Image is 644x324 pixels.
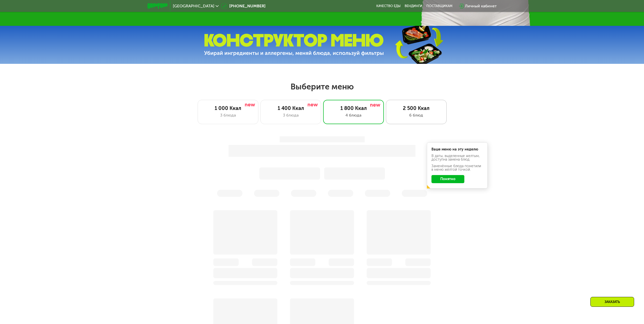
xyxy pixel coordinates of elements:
[328,105,379,111] div: 1 800 Ккал
[391,112,441,118] div: 6 блюд
[465,3,497,9] div: Личный кабинет
[426,4,452,8] div: поставщикам
[266,105,316,111] div: 1 400 Ккал
[590,297,634,307] div: Заказать
[431,154,483,161] div: В даты, выделенные желтым, доступна замена блюд.
[376,4,401,8] a: Качество еды
[173,4,214,8] span: [GEOGRAPHIC_DATA]
[266,112,316,118] div: 3 блюда
[328,112,379,118] div: 4 блюда
[431,148,483,151] div: Ваше меню на эту неделю
[431,175,464,183] button: Понятно
[391,105,441,111] div: 2 500 Ккал
[405,4,422,8] a: Вендинги
[431,164,483,171] div: Заменённые блюда пометили в меню жёлтой точкой.
[221,3,265,9] a: [PHONE_NUMBER]
[16,82,628,92] h2: Выберите меню
[203,105,253,111] div: 1 000 Ккал
[203,112,253,118] div: 3 блюда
